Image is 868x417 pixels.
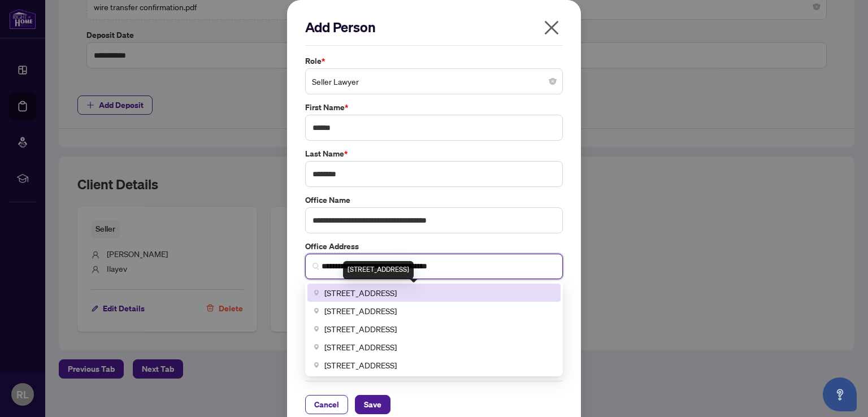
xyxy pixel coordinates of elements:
[355,395,390,414] button: Save
[305,101,563,114] label: First Name
[305,194,563,206] label: Office Name
[324,286,397,299] span: [STREET_ADDRESS]
[549,78,556,85] span: close-circle
[305,18,563,36] h2: Add Person
[312,71,556,92] span: Seller Lawyer
[823,377,857,411] button: Open asap
[343,261,414,279] div: [STREET_ADDRESS]
[324,359,397,371] span: [STREET_ADDRESS]
[314,396,339,414] span: Cancel
[324,323,397,335] span: [STREET_ADDRESS]
[313,263,319,270] img: search_icon
[305,147,563,160] label: Last Name
[364,396,381,414] span: Save
[305,240,563,253] label: Office Address
[305,395,348,414] button: Cancel
[324,341,397,353] span: [STREET_ADDRESS]
[542,19,561,37] span: close
[324,305,397,317] span: [STREET_ADDRESS]
[305,55,563,67] label: Role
